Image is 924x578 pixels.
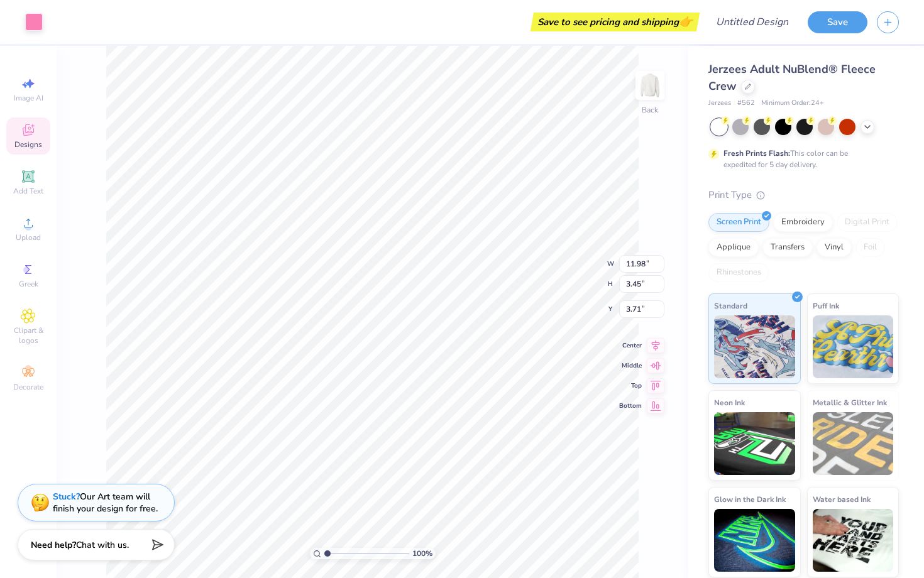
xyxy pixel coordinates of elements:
[714,299,747,312] span: Standard
[708,213,769,232] div: Screen Print
[813,315,894,378] img: Puff Ink
[53,491,80,503] strong: Stuck?
[813,299,839,312] span: Puff Ink
[679,14,693,29] span: 👉
[817,238,852,257] div: Vinyl
[619,341,642,350] span: Center
[13,186,43,196] span: Add Text
[534,13,696,31] div: Save to see pricing and shipping
[708,263,769,282] div: Rhinestones
[13,382,43,392] span: Decorate
[773,213,833,232] div: Embroidery
[412,548,432,559] span: 100 %
[714,509,795,572] img: Glow in the Dark Ink
[714,493,786,506] span: Glow in the Dark Ink
[16,232,41,243] span: Upload
[723,148,878,170] div: This color can be expedited for 5 day delivery.
[855,238,885,257] div: Foil
[714,315,795,378] img: Standard
[808,11,867,33] button: Save
[14,139,42,150] span: Designs
[714,396,745,409] span: Neon Ink
[714,412,795,475] img: Neon Ink
[813,412,894,475] img: Metallic & Glitter Ink
[53,491,158,515] div: Our Art team will finish your design for free.
[762,238,813,257] div: Transfers
[708,98,731,109] span: Jerzees
[19,279,38,289] span: Greek
[619,401,642,410] span: Bottom
[708,238,759,257] div: Applique
[737,98,755,109] span: # 562
[642,104,658,116] div: Back
[14,93,43,103] span: Image AI
[619,361,642,370] span: Middle
[76,539,129,551] span: Chat with us.
[619,381,642,390] span: Top
[837,213,898,232] div: Digital Print
[706,9,798,35] input: Untitled Design
[31,539,76,551] strong: Need help?
[708,62,876,94] span: Jerzees Adult NuBlend® Fleece Crew
[761,98,824,109] span: Minimum Order: 24 +
[813,493,871,506] span: Water based Ink
[813,509,894,572] img: Water based Ink
[708,188,899,202] div: Print Type
[723,148,790,158] strong: Fresh Prints Flash:
[637,73,663,98] img: Back
[6,325,50,346] span: Clipart & logos
[813,396,887,409] span: Metallic & Glitter Ink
